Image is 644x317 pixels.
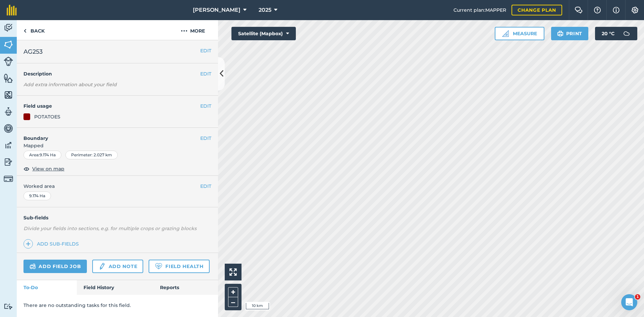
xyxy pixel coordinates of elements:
[512,5,562,15] a: Change plan
[4,140,13,150] img: svg+xml;base64,PD94bWwgdmVyc2lvbj0iMS4wIiBlbmNvZGluZz0idXRmLTgiPz4KPCEtLSBHZW5lcmF0b3I6IEFkb2JlIE...
[4,40,13,50] img: svg+xml;base64,PHN2ZyB4bWxucz0iaHR0cDovL3d3dy53My5vcmcvMjAwMC9zdmciIHdpZHRoPSI1NiIgaGVpZ2h0PSI2MC...
[92,260,143,273] a: Add note
[23,302,211,309] p: There are no outstanding tasks for this field.
[593,7,601,13] img: A question mark icon
[4,57,13,66] img: svg+xml;base64,PD94bWwgdmVyc2lvbj0iMS4wIiBlbmNvZGluZz0idXRmLTgiPz4KPCEtLSBHZW5lcmF0b3I6IEFkb2JlIE...
[4,73,13,83] img: svg+xml;base64,PHN2ZyB4bWxucz0iaHR0cDovL3d3dy53My5vcmcvMjAwMC9zdmciIHdpZHRoPSI1NiIgaGVpZ2h0PSI2MC...
[613,6,620,14] img: svg+xml;base64,PHN2ZyB4bWxucz0iaHR0cDovL3d3dy53My5vcmcvMjAwMC9zdmciIHdpZHRoPSIxNyIgaGVpZ2h0PSIxNy...
[23,165,30,173] img: svg+xml;base64,PHN2ZyB4bWxucz0iaHR0cDovL3d3dy53My5vcmcvMjAwMC9zdmciIHdpZHRoPSIxOCIgaGVpZ2h0PSIyNC...
[575,7,583,13] img: Two speech bubbles overlapping with the left bubble in the forefront
[200,102,211,110] button: EDIT
[181,27,187,35] img: svg+xml;base64,PHN2ZyB4bWxucz0iaHR0cDovL3d3dy53My5vcmcvMjAwMC9zdmciIHdpZHRoPSIyMCIgaGVpZ2h0PSIyNC...
[30,262,36,270] img: svg+xml;base64,PD94bWwgdmVyc2lvbj0iMS4wIiBlbmNvZGluZz0idXRmLTgiPz4KPCEtLSBHZW5lcmF0b3I6IEFkb2JlIE...
[23,70,211,77] h4: Description
[7,5,17,15] img: fieldmargin Logo
[4,23,13,33] img: svg+xml;base64,PD94bWwgdmVyc2lvbj0iMS4wIiBlbmNvZGluZz0idXRmLTgiPz4KPCEtLSBHZW5lcmF0b3I6IEFkb2JlIE...
[23,225,197,231] em: Divide your fields into sections, e.g. for multiple crops or grazing blocks
[231,27,296,40] button: Satellite (Mapbox)
[23,239,82,249] a: Add sub-fields
[635,294,640,300] span: 1
[193,6,240,14] span: [PERSON_NAME]
[17,280,77,295] a: To-Do
[23,27,26,35] img: svg+xml;base64,PHN2ZyB4bWxucz0iaHR0cDovL3d3dy53My5vcmcvMjAwMC9zdmciIHdpZHRoPSI5IiBoZWlnaHQ9IjI0Ii...
[23,260,87,273] a: Add field job
[595,27,637,40] button: 20 °C
[17,142,218,149] span: Mapped
[4,303,13,310] img: svg+xml;base64,PD94bWwgdmVyc2lvbj0iMS4wIiBlbmNvZGluZz0idXRmLTgiPz4KPCEtLSBHZW5lcmF0b3I6IEFkb2JlIE...
[620,27,633,40] img: svg+xml;base64,PD94bWwgdmVyc2lvbj0iMS4wIiBlbmNvZGluZz0idXRmLTgiPz4KPCEtLSBHZW5lcmF0b3I6IEFkb2JlIE...
[200,135,211,142] button: EDIT
[551,27,589,40] button: Print
[17,214,218,221] h4: Sub-fields
[32,165,64,172] span: View on map
[26,240,31,248] img: svg+xml;base64,PHN2ZyB4bWxucz0iaHR0cDovL3d3dy53My5vcmcvMjAwMC9zdmciIHdpZHRoPSIxNCIgaGVpZ2h0PSIyNC...
[453,6,506,14] span: Current plan : MAPPER
[168,20,218,40] button: More
[23,165,64,173] button: View on map
[65,151,118,159] div: Perimeter : 2.027 km
[149,260,209,273] a: Field Health
[34,113,60,120] div: POTATOES
[23,82,117,88] em: Add extra information about your field
[228,297,238,307] button: –
[200,47,211,54] button: EDIT
[4,174,13,183] img: svg+xml;base64,PD94bWwgdmVyc2lvbj0iMS4wIiBlbmNvZGluZz0idXRmLTgiPz4KPCEtLSBHZW5lcmF0b3I6IEFkb2JlIE...
[4,157,13,167] img: svg+xml;base64,PD94bWwgdmVyc2lvbj0iMS4wIiBlbmNvZGluZz0idXRmLTgiPz4KPCEtLSBHZW5lcmF0b3I6IEFkb2JlIE...
[23,182,211,190] span: Worked area
[23,47,43,56] span: AG253
[17,128,200,142] h4: Boundary
[23,192,51,200] div: 9.174 Ha
[98,262,106,270] img: svg+xml;base64,PD94bWwgdmVyc2lvbj0iMS4wIiBlbmNvZGluZz0idXRmLTgiPz4KPCEtLSBHZW5lcmF0b3I6IEFkb2JlIE...
[259,6,271,14] span: 2025
[4,90,13,100] img: svg+xml;base64,PHN2ZyB4bWxucz0iaHR0cDovL3d3dy53My5vcmcvMjAwMC9zdmciIHdpZHRoPSI1NiIgaGVpZ2h0PSI2MC...
[23,151,61,159] div: Area : 9.174 Ha
[621,294,637,310] iframe: Intercom live chat
[23,102,200,110] h4: Field usage
[17,20,51,40] a: Back
[229,268,237,276] img: Four arrows, one pointing top left, one top right, one bottom right and the last bottom left
[200,70,211,77] button: EDIT
[200,182,211,190] button: EDIT
[502,30,509,37] img: Ruler icon
[4,123,13,134] img: svg+xml;base64,PD94bWwgdmVyc2lvbj0iMS4wIiBlbmNvZGluZz0idXRmLTgiPz4KPCEtLSBHZW5lcmF0b3I6IEFkb2JlIE...
[4,107,13,117] img: svg+xml;base64,PD94bWwgdmVyc2lvbj0iMS4wIiBlbmNvZGluZz0idXRmLTgiPz4KPCEtLSBHZW5lcmF0b3I6IEFkb2JlIE...
[495,27,544,40] button: Measure
[631,7,639,13] img: A cog icon
[153,280,218,295] a: Reports
[228,287,238,297] button: +
[77,280,153,295] a: Field History
[557,30,563,38] img: svg+xml;base64,PHN2ZyB4bWxucz0iaHR0cDovL3d3dy53My5vcmcvMjAwMC9zdmciIHdpZHRoPSIxOSIgaGVpZ2h0PSIyNC...
[602,27,614,40] span: 20 ° C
